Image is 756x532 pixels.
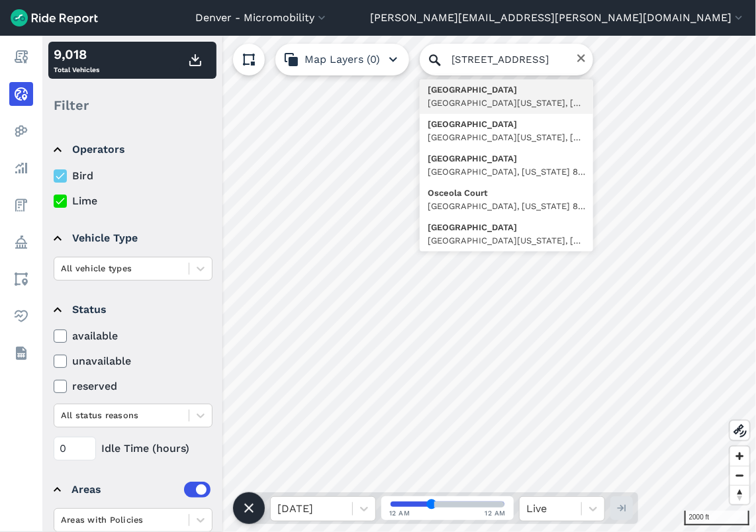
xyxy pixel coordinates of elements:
[428,234,585,247] div: [GEOGRAPHIC_DATA][US_STATE], [GEOGRAPHIC_DATA]
[730,485,749,504] button: Reset bearing to north
[428,200,585,213] div: [GEOGRAPHIC_DATA], [US_STATE] 80031, [GEOGRAPHIC_DATA]
[11,9,98,26] img: Ride Report
[54,353,213,369] label: unavailable
[428,152,585,165] div: [GEOGRAPHIC_DATA]
[428,187,585,200] div: Osceola Court
[576,53,587,64] button: Clear
[9,304,33,328] a: Health
[54,291,211,328] summary: Status
[420,44,593,75] input: Search Location or Vehicles
[42,36,756,532] canvas: Map
[54,168,213,184] label: Bird
[195,10,328,26] button: Denver - Micromobility
[428,97,585,110] div: [GEOGRAPHIC_DATA][US_STATE], [GEOGRAPHIC_DATA]
[9,119,33,143] a: Heatmaps
[54,471,211,508] summary: Areas
[370,10,745,26] button: [PERSON_NAME][EMAIL_ADDRESS][PERSON_NAME][DOMAIN_NAME]
[54,44,99,64] div: 9,018
[9,82,33,106] a: Realtime
[54,131,211,168] summary: Operators
[9,156,33,180] a: Analyze
[685,511,749,525] div: 2000 ft
[730,466,749,485] button: Zoom out
[428,165,585,179] div: [GEOGRAPHIC_DATA], [US_STATE] 80219, [GEOGRAPHIC_DATA]
[54,378,213,394] label: reserved
[9,267,33,291] a: Areas
[485,508,506,518] span: 12 AM
[428,118,585,131] div: [GEOGRAPHIC_DATA]
[54,437,213,461] div: Idle Time (hours)
[71,482,211,498] div: Areas
[428,83,585,97] div: [GEOGRAPHIC_DATA]
[54,193,213,209] label: Lime
[730,447,749,466] button: Zoom in
[9,45,33,69] a: Report
[9,230,33,254] a: Policy
[54,328,213,344] label: available
[54,220,211,257] summary: Vehicle Type
[9,341,33,365] a: Datasets
[9,193,33,217] a: Fees
[54,44,99,76] div: Total Vehicles
[428,131,585,144] div: [GEOGRAPHIC_DATA][US_STATE], [GEOGRAPHIC_DATA]
[275,44,409,75] button: Map Layers (0)
[389,508,410,518] span: 12 AM
[48,85,216,126] div: Filter
[428,221,585,234] div: [GEOGRAPHIC_DATA]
